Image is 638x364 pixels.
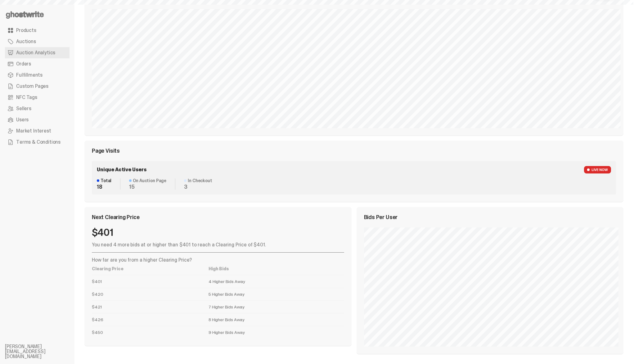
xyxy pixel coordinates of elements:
td: 4 Higher Bids Away [209,275,344,288]
td: $420 [92,288,209,300]
span: Terms & Conditions [16,140,61,145]
td: 8 Higher Bids Away [209,313,344,326]
div: $401 [92,227,344,237]
a: Sellers [5,103,70,114]
a: Orders [5,58,70,70]
a: NFC Tags [5,92,70,103]
td: $401 [92,275,209,288]
dd: 15 [129,184,166,190]
td: 9 Higher Bids Away [209,326,344,339]
dt: Total [97,178,111,183]
td: 7 Higher Bids Away [209,300,344,313]
a: Market Interest [5,125,70,137]
a: Terms & Conditions [5,137,70,148]
span: Custom Pages [16,84,48,89]
span: Products [16,28,36,33]
p: You need 4 more bids at or higher than $401 to reach a Clearing Price of $401. [92,242,344,247]
span: Next Clearing Price [92,214,140,220]
a: Custom Pages [5,81,70,92]
dd: 3 [184,184,212,190]
span: LIVE NOW [584,166,611,173]
span: Orders [16,61,31,66]
a: Auctions [5,36,70,47]
span: Auction Analytics [16,50,55,55]
span: Fulfillments [16,73,43,78]
a: Auction Analytics [5,47,70,58]
th: High Bids [209,263,344,275]
span: Bids Per User [364,214,398,220]
span: Unique Active Users [97,167,147,172]
td: $421 [92,300,209,313]
span: Auctions [16,39,36,44]
td: $426 [92,313,209,326]
a: Fulfillments [5,70,70,81]
th: Clearing Price [92,263,209,275]
span: Sellers [16,106,31,111]
td: 5 Higher Bids Away [209,288,344,300]
dt: On Auction Page [129,178,166,183]
p: How far are you from a higher Clearing Price? [92,258,344,263]
span: Page Visits [92,148,120,154]
span: NFC Tags [16,95,37,100]
span: Users [16,117,29,122]
dt: In Checkout [184,178,212,183]
td: $450 [92,326,209,339]
span: Market Interest [16,128,51,133]
dd: 18 [97,184,111,190]
a: Users [5,114,70,125]
a: Products [5,25,70,36]
li: [PERSON_NAME][EMAIL_ADDRESS][DOMAIN_NAME] [5,344,79,359]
